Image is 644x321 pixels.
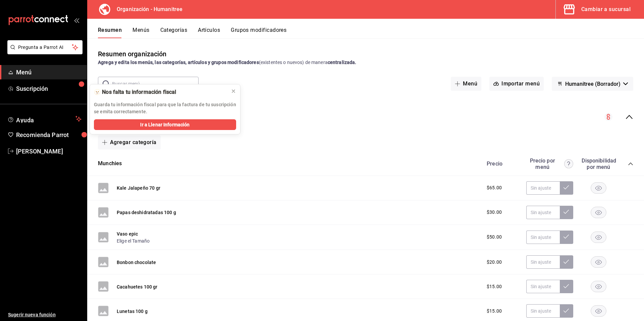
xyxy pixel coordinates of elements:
button: Grupos modificadores [231,27,286,38]
button: open_drawer_menu [74,17,79,23]
strong: centralizada. [328,60,357,65]
div: Disponibilidad por menú [582,157,615,170]
input: Sin ajuste [526,206,560,219]
div: (existentes o nuevos) de manera [98,59,633,66]
span: $15.00 [487,308,502,315]
button: Artículos [198,27,220,38]
span: Suscripción [16,84,82,93]
input: Sin ajuste [526,304,560,318]
span: Pregunta a Parrot AI [18,44,72,51]
button: Pregunta a Parrot AI [7,40,83,54]
strong: Agrega y edita los menús, las categorías, artículos y grupos modificadores [98,60,259,65]
button: Lunetas 100 g [117,308,148,315]
button: Categorías [160,27,187,38]
input: Sin ajuste [526,231,560,244]
span: Sugerir nueva función [8,311,82,318]
span: $15.00 [487,283,502,290]
input: Sin ajuste [526,255,560,269]
span: [PERSON_NAME] [16,147,82,156]
button: Munchies [98,160,122,168]
button: Vaso epic [117,231,138,237]
div: Precio por menú [526,157,573,170]
button: Resumen [98,27,122,38]
button: Menús [132,27,149,38]
p: Guarda tu información fiscal para que la factura de tu suscripción se emita correctamente. [94,101,236,115]
button: Humanitree (Borrador) [552,77,633,91]
div: Precio [480,160,523,167]
div: Cambiar a sucursal [581,5,631,14]
div: navigation tabs [98,27,644,38]
span: $50.00 [487,234,502,241]
button: collapse-category-row [628,161,633,167]
button: Ir a Llenar Información [94,119,236,130]
button: Agregar categoría [98,135,161,149]
input: Sin ajuste [526,280,560,293]
input: Buscar menú [112,77,199,90]
button: Elige el Tamaño [117,238,150,244]
span: Ir a Llenar Información [140,121,190,128]
div: Resumen organización [98,49,167,59]
span: Ayuda [16,115,73,123]
span: Humanitree (Borrador) [565,81,621,87]
div: 🫥 Nos falta tu información fiscal [94,88,225,96]
button: Kale Jalapeño 70 gr [117,185,160,191]
a: Pregunta a Parrot AI [5,49,83,56]
span: $20.00 [487,259,502,266]
h3: Organización - Humanitree [111,5,182,13]
input: Sin ajuste [526,181,560,195]
span: Menú [16,68,82,77]
button: Bonbon chocolate [117,259,156,266]
span: $30.00 [487,209,502,216]
button: Papas deshidratadas 100 g [117,209,176,216]
span: Recomienda Parrot [16,130,82,139]
button: Cacahuetes 100 gr [117,283,158,290]
span: $65.00 [487,184,502,191]
button: Importar menú [489,77,544,91]
button: Menú [451,77,481,91]
div: collapse-menu-row [87,102,644,133]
